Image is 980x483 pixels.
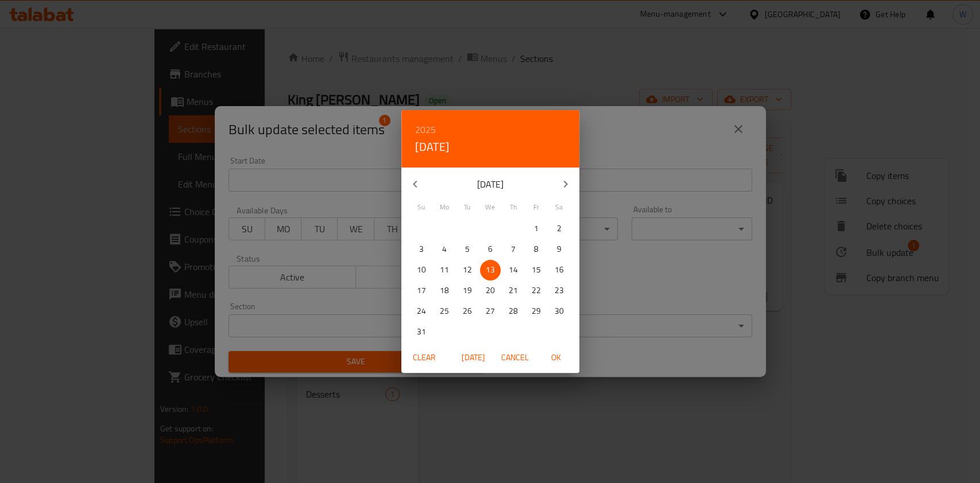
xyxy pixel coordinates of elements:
[503,239,524,260] button: 7
[511,242,516,256] p: 7
[549,260,570,281] button: 16
[526,281,547,301] button: 22
[555,263,564,277] p: 16
[538,347,575,368] button: OK
[532,304,541,318] p: 29
[457,202,478,212] span: Tu
[442,242,447,256] p: 4
[509,283,518,298] p: 21
[411,260,432,281] button: 10
[417,283,426,298] p: 17
[526,239,547,260] button: 8
[411,239,432,260] button: 3
[549,301,570,322] button: 30
[526,260,547,281] button: 15
[509,263,518,277] p: 14
[486,304,495,318] p: 27
[440,304,449,318] p: 25
[415,138,450,156] button: [DATE]
[488,242,493,256] p: 6
[429,177,552,191] p: [DATE]
[457,260,478,281] button: 12
[532,263,541,277] p: 15
[415,122,436,138] button: 2025
[480,281,501,301] button: 20
[486,283,495,298] p: 20
[434,281,455,301] button: 18
[417,304,426,318] p: 24
[534,221,539,236] p: 1
[457,239,478,260] button: 5
[455,347,492,368] button: [DATE]
[419,242,424,256] p: 3
[457,281,478,301] button: 19
[411,202,432,212] span: Su
[465,242,470,256] p: 5
[410,350,438,365] span: Clear
[555,304,564,318] p: 30
[434,202,455,212] span: Mo
[549,281,570,301] button: 23
[457,301,478,322] button: 26
[534,242,539,256] p: 8
[434,239,455,260] button: 4
[463,304,472,318] p: 26
[417,325,426,339] p: 31
[411,281,432,301] button: 17
[440,283,449,298] p: 18
[463,263,472,277] p: 12
[509,304,518,318] p: 28
[440,263,449,277] p: 11
[526,301,547,322] button: 29
[503,260,524,281] button: 14
[480,239,501,260] button: 6
[557,221,561,236] p: 2
[526,202,547,212] span: Fr
[549,239,570,260] button: 9
[463,283,472,298] p: 19
[503,301,524,322] button: 28
[549,202,570,212] span: Sa
[406,347,443,368] button: Clear
[411,322,432,342] button: 31
[480,202,501,212] span: We
[526,219,547,239] button: 1
[417,263,426,277] p: 10
[486,263,495,277] p: 13
[557,242,561,256] p: 9
[503,202,524,212] span: Th
[480,260,501,281] button: 13
[460,350,487,365] span: [DATE]
[543,350,570,365] span: OK
[480,301,501,322] button: 27
[503,281,524,301] button: 21
[434,260,455,281] button: 11
[411,301,432,322] button: 24
[532,283,541,298] p: 22
[434,301,455,322] button: 25
[549,219,570,239] button: 2
[497,347,533,368] button: Cancel
[501,350,529,365] span: Cancel
[555,283,564,298] p: 23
